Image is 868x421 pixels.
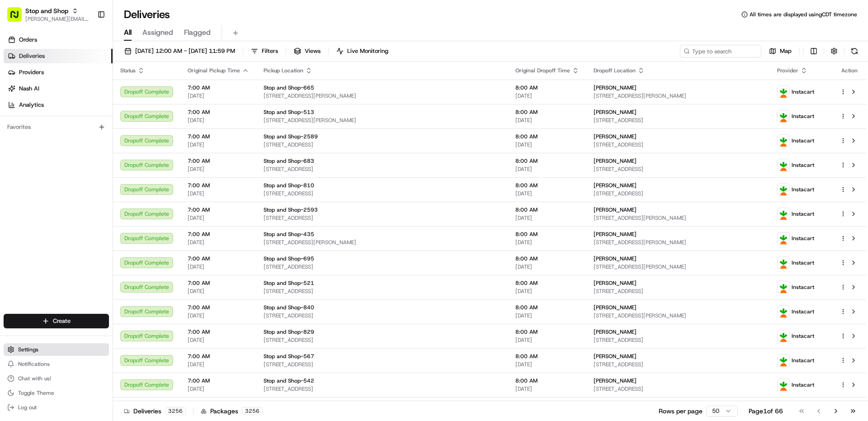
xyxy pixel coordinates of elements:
span: [DATE] [515,117,579,124]
span: [PERSON_NAME] [594,109,637,116]
span: 7:00 AM [188,133,249,140]
span: [STREET_ADDRESS][PERSON_NAME] [594,214,763,222]
span: [DATE] [188,288,249,295]
span: 8:00 AM [515,109,579,116]
span: Original Dropoff Time [515,67,570,74]
span: [DATE] [515,263,579,270]
img: profile_instacart_ahold_partner.png [778,232,789,244]
span: 7:00 AM [188,353,249,360]
div: Page 1 of 66 [749,407,783,416]
img: profile_instacart_ahold_partner.png [778,208,789,220]
span: [STREET_ADDRESS][PERSON_NAME] [264,239,501,246]
div: 💻 [76,132,84,139]
span: 7:00 AM [188,84,249,91]
span: [DATE] [515,361,579,368]
span: [DATE] [515,190,579,197]
span: [STREET_ADDRESS] [264,312,501,319]
span: All times are displayed using CDT timezone [750,11,857,18]
span: [STREET_ADDRESS] [594,288,763,295]
button: Refresh [848,45,861,57]
span: Instacart [792,332,814,340]
span: [STREET_ADDRESS][PERSON_NAME] [264,92,501,99]
span: 7:00 AM [188,304,249,311]
span: Stop and Shop-829 [264,328,314,336]
span: Providers [19,68,44,76]
button: Stop and Shop [25,6,68,15]
span: [DATE] [515,214,579,222]
span: [DATE] [515,336,579,344]
button: Start new chat [154,89,165,100]
span: [STREET_ADDRESS] [594,190,763,197]
span: 8:00 AM [515,304,579,311]
span: [STREET_ADDRESS] [264,288,501,295]
span: 7:00 AM [188,206,249,213]
a: 📗Knowledge Base [5,128,73,144]
span: [DATE] [515,166,579,173]
a: Orders [4,33,113,47]
span: Stop and Shop-695 [264,255,314,262]
img: profile_instacart_ahold_partner.png [778,86,789,98]
span: [STREET_ADDRESS] [594,336,763,344]
a: Providers [4,65,113,80]
span: 8:00 AM [515,328,579,336]
span: Instacart [792,137,814,144]
span: Pickup Location [264,67,303,74]
span: Stop and Shop-542 [264,377,314,384]
button: Create [4,314,109,328]
span: Knowledge Base [18,131,69,140]
span: [STREET_ADDRESS] [264,141,501,148]
span: Stop and Shop-2593 [264,206,318,213]
span: [PERSON_NAME] [594,84,637,91]
span: Views [305,47,321,55]
span: 7:00 AM [188,279,249,287]
span: [DATE] [188,385,249,393]
span: 7:00 AM [188,109,249,116]
span: [DATE] [188,190,249,197]
span: [DATE] [188,239,249,246]
span: 8:00 AM [515,279,579,287]
h1: Deliveries [124,7,170,22]
span: Create [53,317,71,325]
span: 7:00 AM [188,328,249,336]
span: Settings [18,346,38,353]
img: Nash [9,9,27,27]
span: [PERSON_NAME] [594,255,637,262]
span: [PERSON_NAME] [594,182,637,189]
span: Instacart [792,357,814,364]
img: profile_instacart_ahold_partner.png [778,281,789,293]
span: Orders [19,36,37,44]
span: [STREET_ADDRESS] [594,141,763,148]
span: Log out [18,404,37,411]
span: Status [120,67,136,74]
div: 3256 [165,407,186,415]
a: 💻API Documentation [73,128,149,144]
span: Stop and Shop-435 [264,231,314,238]
span: [STREET_ADDRESS][PERSON_NAME] [594,92,763,99]
div: Deliveries [124,407,186,416]
span: [STREET_ADDRESS] [264,190,501,197]
span: Assigned [142,27,173,38]
span: [DATE] [188,336,249,344]
span: [STREET_ADDRESS] [264,263,501,270]
p: Welcome 👋 [9,36,165,51]
button: [PERSON_NAME][EMAIL_ADDRESS][PERSON_NAME][DOMAIN_NAME] [25,15,90,23]
span: Dropoff Location [594,67,636,74]
span: 8:00 AM [515,353,579,360]
span: [PERSON_NAME] [594,279,637,287]
img: profile_instacart_ahold_partner.png [778,379,789,391]
img: profile_instacart_ahold_partner.png [778,135,789,147]
span: [PERSON_NAME] [594,304,637,311]
span: All [124,27,132,38]
span: [DATE] [188,92,249,99]
span: [DATE] [188,263,249,270]
button: Live Monitoring [332,45,392,57]
span: Live Monitoring [347,47,388,55]
img: 1736555255976-a54dd68f-1ca7-489b-9aae-adbdc363a1c4 [9,86,25,103]
span: Provider [777,67,798,74]
a: Analytics [4,98,113,112]
img: profile_instacart_ahold_partner.png [778,159,789,171]
span: [STREET_ADDRESS] [264,214,501,222]
div: Packages [201,407,263,416]
input: Clear [24,58,149,68]
span: [STREET_ADDRESS] [264,361,501,368]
